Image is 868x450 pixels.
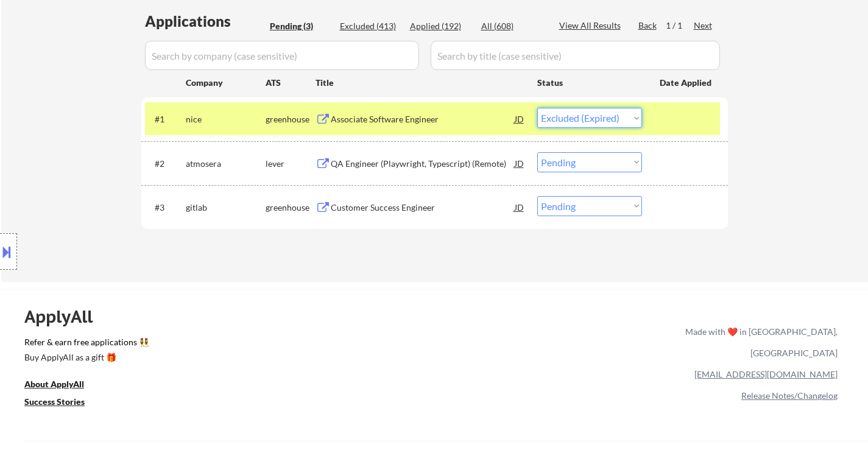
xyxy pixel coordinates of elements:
div: Company [186,77,266,89]
input: Search by company (case sensitive) [145,41,419,70]
div: Made with ❤️ in [GEOGRAPHIC_DATA], [GEOGRAPHIC_DATA] [680,321,838,364]
div: Applications [145,14,266,29]
div: Applied (192) [410,20,471,32]
div: atmosera [186,158,266,170]
div: ATS [266,77,316,89]
div: Associate Software Engineer [331,113,515,125]
div: 1 / 1 [666,19,694,32]
div: Title [316,77,526,89]
div: QA Engineer (Playwright, Typescript) (Remote) [331,158,515,170]
div: JD [513,196,526,218]
div: Customer Success Engineer [331,202,515,214]
div: gitlab [186,202,266,214]
div: JD [513,108,526,130]
div: greenhouse [266,202,316,214]
div: View All Results [559,19,624,32]
a: Refer & earn free applications 👯‍♀️ [24,338,431,351]
div: lever [266,158,316,170]
div: Next [694,19,713,32]
div: All (608) [481,20,542,32]
div: Back [638,19,658,32]
a: Release Notes/Changelog [741,390,838,401]
input: Search by title (case sensitive) [431,41,720,70]
div: Date Applied [660,77,713,89]
a: [EMAIL_ADDRESS][DOMAIN_NAME] [694,369,838,379]
div: nice [186,113,266,125]
div: Excluded (413) [340,20,401,32]
div: greenhouse [266,113,316,125]
div: Pending (3) [270,20,331,32]
div: Status [537,71,642,93]
div: JD [513,152,526,174]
